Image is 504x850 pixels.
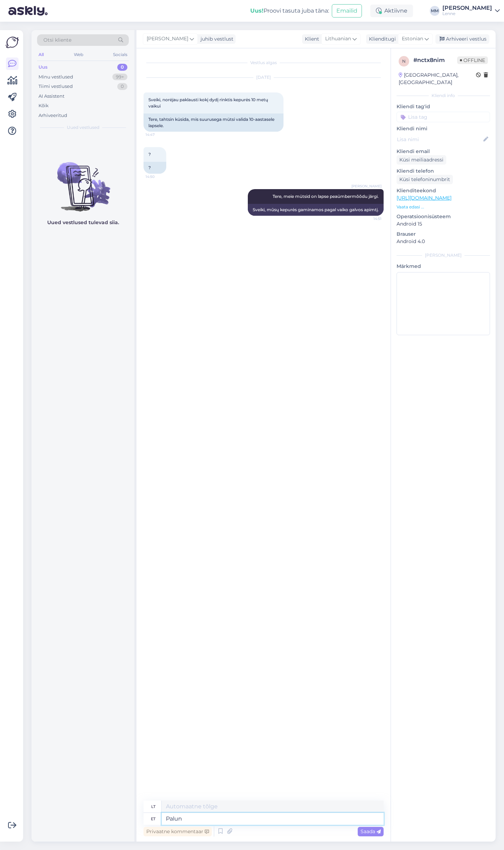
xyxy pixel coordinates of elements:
[151,813,155,825] div: et
[430,6,440,16] div: MM
[112,50,129,59] div: Socials
[332,4,362,18] button: Emailid
[6,36,19,49] img: Askly Logo
[143,60,384,66] div: Vestlus algas
[273,194,379,199] span: Tere, meie mütsid on lapse peaümbermõõdu järgi.
[112,74,127,81] div: 99+
[397,238,490,245] p: Android 4.0
[397,204,490,210] p: Vaata edasi ...
[143,113,283,132] div: Tere, tahtsin küsida, mis suurusega mütsi valida 10-aastasele lapsele.
[397,230,490,238] p: Brauser
[198,35,233,43] div: juhib vestlust
[250,7,264,14] b: Uus!
[397,195,451,201] a: [URL][DOMAIN_NAME]
[397,252,490,258] div: [PERSON_NAME]
[148,152,151,157] span: ?
[148,97,269,109] span: Sveiki, norėjau paklausti kokį dydį rinktis kepurės 10 metų vaikui
[397,167,490,175] p: Kliendi telefon
[397,112,490,122] input: Lisa tag
[143,827,212,836] div: Privaatne kommentaar
[143,74,384,81] div: [DATE]
[442,5,500,16] a: [PERSON_NAME]Lenne
[397,125,490,132] p: Kliendi nimi
[38,102,49,109] div: Kõik
[402,58,406,64] span: n
[397,175,453,184] div: Küsi telefoninumbrit
[147,35,188,43] span: [PERSON_NAME]
[117,64,127,71] div: 0
[399,71,476,86] div: [GEOGRAPHIC_DATA], [GEOGRAPHIC_DATA]
[355,216,381,221] span: 14:51
[38,93,64,100] div: AI Assistent
[67,124,99,131] span: Uued vestlused
[397,220,490,228] p: Android 15
[43,36,71,44] span: Otsi kliente
[397,213,490,220] p: Operatsioonisüsteem
[162,813,384,825] textarea: Palun
[117,83,127,90] div: 0
[37,50,45,59] div: All
[38,83,73,90] div: Tiimi vestlused
[397,187,490,194] p: Klienditeekond
[397,148,490,155] p: Kliendi email
[442,5,492,11] div: [PERSON_NAME]
[151,801,155,813] div: lt
[302,35,319,43] div: Klient
[38,64,48,71] div: Uus
[397,136,482,143] input: Lisa nimi
[397,263,490,270] p: Märkmed
[47,219,119,226] p: Uued vestlused tulevad siia.
[370,5,413,17] div: Aktiivne
[435,34,489,44] div: Arhiveeri vestlus
[366,35,396,43] div: Klienditugi
[397,92,490,99] div: Kliendi info
[397,103,490,110] p: Kliendi tag'id
[402,35,423,43] span: Estonian
[457,56,488,64] span: Offline
[146,132,172,137] span: 14:47
[38,112,67,119] div: Arhiveeritud
[38,74,73,81] div: Minu vestlused
[72,50,85,59] div: Web
[397,155,446,165] div: Küsi meiliaadressi
[250,7,329,15] div: Proovi tasuta juba täna:
[442,11,492,16] div: Lenne
[413,56,457,64] div: # nctx8nim
[360,828,381,835] span: Saada
[351,184,381,189] span: [PERSON_NAME]
[143,162,166,174] div: ?
[325,35,351,43] span: Lithuanian
[146,174,172,179] span: 14:50
[31,150,134,213] img: No chats
[248,204,384,216] div: Sveiki, mūsų kepurės gaminamos pagal vaiko galvos apimtį.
